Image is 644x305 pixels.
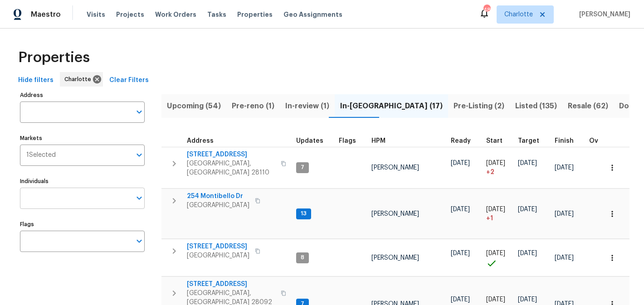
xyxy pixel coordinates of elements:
span: HPM [371,138,385,144]
span: Listed (135) [515,100,557,112]
div: Target renovation project end date [518,138,547,144]
span: In-review (1) [285,100,329,112]
span: [DATE] [486,250,505,257]
span: Tasks [207,11,226,18]
span: 1 Selected [26,151,56,159]
span: [PERSON_NAME] [371,211,419,217]
span: Maestro [31,10,61,19]
span: Pre-reno (1) [232,100,274,112]
div: Projected renovation finish date [555,138,582,144]
span: [DATE] [518,250,537,257]
button: Hide filters [15,72,57,89]
span: [DATE] [486,206,505,213]
span: [GEOGRAPHIC_DATA] [187,251,249,260]
span: Flags [339,138,356,144]
span: [STREET_ADDRESS] [187,280,275,289]
span: Projects [116,10,144,19]
span: Pre-Listing (2) [454,100,504,112]
span: Properties [237,10,273,19]
span: 8 [297,254,308,261]
div: Actual renovation start date [486,138,511,144]
span: Visits [87,10,105,19]
span: Hide filters [18,75,54,86]
span: In-[GEOGRAPHIC_DATA] (17) [340,100,443,112]
span: Target [518,138,539,144]
div: 48 [483,5,490,15]
div: Earliest renovation start date (first business day after COE or Checkout) [451,138,479,144]
span: [PERSON_NAME] [371,255,419,261]
span: Clear Filters [109,75,149,86]
span: [DATE] [518,206,537,213]
span: [PERSON_NAME] [576,10,630,19]
label: Address [20,92,145,98]
td: Project started 2 days late [483,147,514,189]
span: + 1 [486,214,493,223]
span: Finish [555,138,574,144]
div: Days past target finish date [589,138,621,144]
label: Markets [20,136,145,141]
span: [DATE] [555,211,574,217]
td: Project started 1 days late [483,189,514,239]
span: 7 [297,164,308,171]
span: [STREET_ADDRESS] [187,242,249,251]
button: Open [133,149,146,161]
span: [DATE] [486,296,505,303]
span: Geo Assignments [283,10,342,19]
td: Project started on time [483,239,514,276]
span: Charlotte [64,75,95,84]
span: + 2 [486,168,494,177]
span: Work Orders [155,10,196,19]
span: Address [187,138,214,144]
button: Open [133,235,146,247]
span: [DATE] [518,160,537,166]
span: [DATE] [451,160,470,166]
span: [STREET_ADDRESS] [187,150,275,159]
label: Flags [20,222,145,227]
span: Overall [589,138,613,144]
button: Clear Filters [106,72,152,89]
span: Resale (62) [568,100,608,112]
span: [PERSON_NAME] [371,165,419,171]
span: [GEOGRAPHIC_DATA], [GEOGRAPHIC_DATA] 28110 [187,159,275,177]
div: Charlotte [60,72,103,87]
span: [DATE] [451,296,470,303]
span: [DATE] [451,206,470,213]
span: Ready [451,138,471,144]
span: Upcoming (54) [167,100,221,112]
span: [DATE] [486,160,505,166]
span: 13 [297,210,310,218]
span: 254 Montibello Dr [187,192,249,201]
span: Updates [296,138,323,144]
span: [DATE] [555,165,574,171]
span: [DATE] [555,255,574,261]
span: [GEOGRAPHIC_DATA] [187,201,249,210]
label: Individuals [20,179,145,184]
span: [DATE] [518,296,537,303]
button: Open [133,106,146,118]
span: Charlotte [504,10,533,19]
span: Properties [18,53,90,62]
span: Start [486,138,503,144]
span: [DATE] [451,250,470,257]
button: Open [133,192,146,204]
